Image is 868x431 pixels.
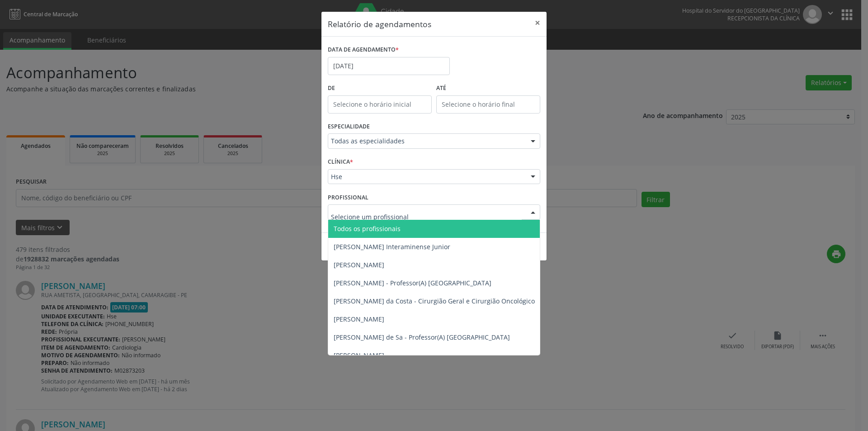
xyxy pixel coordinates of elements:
button: Close [528,12,547,34]
span: [PERSON_NAME] da Costa - Cirurgião Geral e Cirurgião Oncológico [334,297,535,305]
input: Selecione uma data ou intervalo [328,57,450,75]
span: Todas as especialidades [331,137,522,146]
label: ATÉ [436,81,540,95]
span: [PERSON_NAME] - Professor(A) [GEOGRAPHIC_DATA] [334,279,491,287]
span: Todos os profissionais [334,224,401,233]
span: Hse [331,172,522,181]
input: Selecione o horário final [436,95,540,114]
input: Selecione um profissional [331,208,522,226]
span: [PERSON_NAME] [334,315,384,323]
span: [PERSON_NAME] [334,260,384,269]
label: De [328,81,432,95]
span: [PERSON_NAME] Interaminense Junior [334,242,450,251]
label: CLÍNICA [328,155,353,169]
input: Selecione o horário inicial [328,95,432,114]
label: PROFISSIONAL [328,190,368,204]
span: [PERSON_NAME] de Sa - Professor(A) [GEOGRAPHIC_DATA] [334,333,510,341]
label: DATA DE AGENDAMENTO [328,43,399,57]
span: [PERSON_NAME] [334,351,384,360]
h5: Relatório de agendamentos [328,18,431,30]
label: ESPECIALIDADE [328,120,370,134]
